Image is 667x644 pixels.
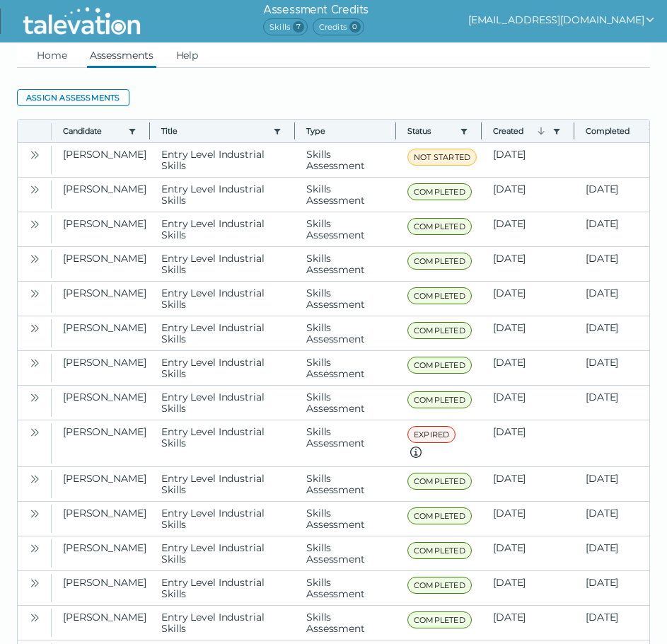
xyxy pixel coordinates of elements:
[150,212,295,246] clr-dg-cell: Entry Level Industrial Skills
[26,574,43,591] button: Open
[468,11,656,28] button: show user actions
[407,611,472,628] span: COMPLETED
[29,508,40,519] cds-icon: Open
[407,322,472,339] span: COMPLETED
[26,470,43,487] button: Open
[295,351,396,385] clr-dg-cell: Skills Assessment
[29,577,40,589] cds-icon: Open
[407,253,472,270] span: COMPLETED
[29,473,40,485] cds-icon: Open
[586,125,642,137] button: Completed
[407,183,472,200] span: COMPLETED
[293,21,304,33] span: 7
[295,386,396,420] clr-dg-cell: Skills Assessment
[263,1,369,18] h6: Assessment Credits
[150,571,295,605] clr-dg-cell: Entry Level Industrial Skills
[29,149,40,161] cds-icon: Open
[26,354,43,371] button: Open
[306,125,384,137] span: Type
[150,606,295,640] clr-dg-cell: Entry Level Industrial Skills
[52,420,150,466] clr-dg-cell: [PERSON_NAME]
[295,467,396,501] clr-dg-cell: Skills Assessment
[295,178,396,212] clr-dg-cell: Skills Assessment
[150,536,295,570] clr-dg-cell: Entry Level Industrial Skills
[482,316,574,350] clr-dg-cell: [DATE]
[295,606,396,640] clr-dg-cell: Skills Assessment
[391,115,400,146] button: Column resize handle
[87,42,156,68] a: Assessments
[17,4,146,39] img: Talevation_Logo_Transparent_white.png
[145,115,154,146] button: Column resize handle
[29,612,40,623] cds-icon: Open
[482,571,574,605] clr-dg-cell: [DATE]
[477,115,486,146] button: Column resize handle
[407,473,472,490] span: COMPLETED
[29,219,40,230] cds-icon: Open
[407,357,472,374] span: COMPLETED
[407,391,472,408] span: COMPLETED
[150,143,295,177] clr-dg-cell: Entry Level Industrial Skills
[29,323,40,334] cds-icon: Open
[29,392,40,403] cds-icon: Open
[52,351,150,385] clr-dg-cell: [PERSON_NAME]
[26,250,43,267] button: Open
[407,149,477,166] span: NOT STARTED
[26,215,43,232] button: Open
[295,420,396,466] clr-dg-cell: Skills Assessment
[173,42,202,68] a: Help
[295,247,396,281] clr-dg-cell: Skills Assessment
[52,247,150,281] clr-dg-cell: [PERSON_NAME]
[290,115,299,146] button: Column resize handle
[26,389,43,406] button: Open
[150,420,295,466] clr-dg-cell: Entry Level Industrial Skills
[295,282,396,316] clr-dg-cell: Skills Assessment
[52,386,150,420] clr-dg-cell: [PERSON_NAME]
[29,427,40,438] cds-icon: Open
[150,178,295,212] clr-dg-cell: Entry Level Industrial Skills
[295,536,396,570] clr-dg-cell: Skills Assessment
[482,212,574,246] clr-dg-cell: [DATE]
[29,357,40,369] cds-icon: Open
[482,143,574,177] clr-dg-cell: [DATE]
[161,125,267,137] button: Title
[150,502,295,536] clr-dg-cell: Entry Level Industrial Skills
[407,577,472,594] span: COMPLETED
[482,467,574,501] clr-dg-cell: [DATE]
[407,426,456,443] span: EXPIRED
[29,543,40,554] cds-icon: Open
[482,178,574,212] clr-dg-cell: [DATE]
[150,316,295,350] clr-dg-cell: Entry Level Industrial Skills
[263,18,308,35] span: Skills
[26,284,43,301] button: Open
[29,184,40,195] cds-icon: Open
[26,505,43,522] button: Open
[26,539,43,556] button: Open
[29,253,40,265] cds-icon: Open
[52,212,150,246] clr-dg-cell: [PERSON_NAME]
[52,316,150,350] clr-dg-cell: [PERSON_NAME]
[150,351,295,385] clr-dg-cell: Entry Level Industrial Skills
[150,282,295,316] clr-dg-cell: Entry Level Industrial Skills
[150,467,295,501] clr-dg-cell: Entry Level Industrial Skills
[52,536,150,570] clr-dg-cell: [PERSON_NAME]
[295,212,396,246] clr-dg-cell: Skills Assessment
[52,467,150,501] clr-dg-cell: [PERSON_NAME]
[52,178,150,212] clr-dg-cell: [PERSON_NAME]
[482,502,574,536] clr-dg-cell: [DATE]
[482,536,574,570] clr-dg-cell: [DATE]
[26,146,43,163] button: Open
[17,89,129,106] button: Assign assessments
[26,180,43,197] button: Open
[63,125,122,137] button: Candidate
[349,21,361,33] span: 0
[34,42,70,68] a: Home
[295,571,396,605] clr-dg-cell: Skills Assessment
[482,420,574,466] clr-dg-cell: [DATE]
[482,606,574,640] clr-dg-cell: [DATE]
[482,282,574,316] clr-dg-cell: [DATE]
[295,143,396,177] clr-dg-cell: Skills Assessment
[407,218,472,235] span: COMPLETED
[26,423,43,440] button: Open
[482,386,574,420] clr-dg-cell: [DATE]
[295,502,396,536] clr-dg-cell: Skills Assessment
